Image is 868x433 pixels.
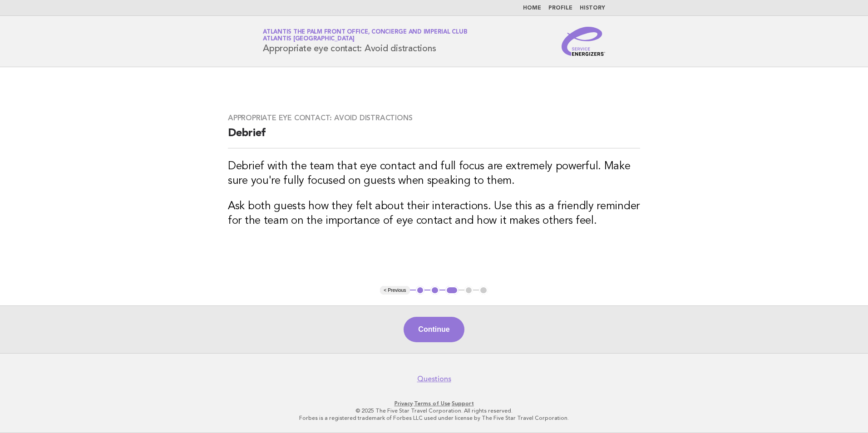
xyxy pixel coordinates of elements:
a: Support [452,400,474,407]
a: Profile [548,5,572,11]
button: 1 [416,286,425,295]
a: Atlantis The Palm Front Office, Concierge and Imperial ClubAtlantis [GEOGRAPHIC_DATA] [263,29,467,42]
h3: Appropriate eye contact: Avoid distractions [228,113,640,123]
a: Home [523,5,541,11]
a: Terms of Use [414,400,450,407]
a: History [580,5,605,11]
p: © 2025 The Five Star Travel Corporation. All rights reserved. [156,407,712,414]
p: Forbes is a registered trademark of Forbes LLC used under license by The Five Star Travel Corpora... [156,414,712,422]
a: Privacy [395,400,413,407]
img: Service Energizers [562,27,605,56]
h3: Ask both guests how they felt about their interactions. Use this as a friendly reminder for the t... [228,199,640,228]
span: Atlantis [GEOGRAPHIC_DATA] [263,36,355,42]
a: Questions [417,374,451,384]
p: · · [156,400,712,407]
h3: Debrief with the team that eye contact and full focus are extremely powerful. Make sure you're fu... [228,159,640,188]
button: 2 [430,286,439,295]
button: < Previous [380,286,409,295]
button: Continue [404,317,464,342]
h2: Debrief [228,126,640,148]
h1: Appropriate eye contact: Avoid distractions [263,30,467,53]
button: 3 [445,286,459,295]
